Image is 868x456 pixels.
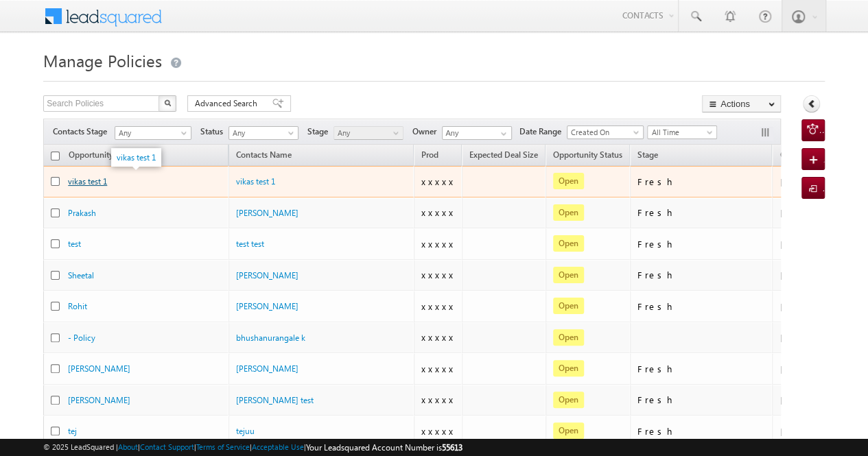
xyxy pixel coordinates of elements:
span: Opportunity Name [69,149,137,160]
div: xxxxx [421,331,456,344]
div: xxxxx [421,425,456,437]
a: Contact Support [140,442,194,451]
div: xxxxx [421,238,456,250]
div: xxxxx [421,176,456,188]
span: Your Leadsquared Account Number is [306,442,462,453]
span: Open [553,329,584,346]
a: tejuu [236,426,255,436]
a: Terms of Service [196,442,250,451]
span: Any [115,127,187,139]
span: Open [553,267,584,283]
a: Expected Deal Size [462,147,545,165]
a: Stage [631,147,665,165]
a: Opportunity Status [546,147,629,165]
div: xxxxx [421,300,456,313]
a: Created On [567,125,644,139]
a: [PERSON_NAME] [236,208,298,218]
div: Fresh [637,300,766,313]
a: vikas test 1 [68,176,107,187]
span: Open [553,173,584,189]
span: Advanced Search [195,97,261,110]
a: Acceptable Use [252,442,304,451]
span: Status [200,125,228,138]
a: Sheetal [68,270,94,280]
span: Prod [421,149,438,160]
a: All Time [647,125,717,139]
div: Fresh [637,269,766,281]
a: Rohit [68,301,87,311]
a: Any [333,126,403,140]
span: Owner [779,149,804,160]
div: xxxxx [421,394,456,406]
span: Open [553,422,584,439]
div: xxxxx [421,269,456,281]
span: Created On [567,126,639,139]
div: Fresh [637,176,766,188]
span: Open [553,298,584,314]
div: Fresh [637,206,766,219]
span: Open [553,204,584,221]
span: © 2025 LeadSquared | | | | | [43,441,462,454]
button: Actions [702,95,781,112]
span: Any [334,127,399,139]
a: [PERSON_NAME] [236,363,298,374]
a: [PERSON_NAME] [68,395,130,405]
div: Fresh [637,425,766,437]
a: tej [68,426,77,436]
a: - Policy [68,333,95,343]
span: 55613 [442,442,462,453]
span: Contacts Stage [53,125,113,138]
img: Search [164,99,171,106]
input: Check all records [51,152,60,160]
a: Any [228,126,298,140]
span: Open [553,392,584,408]
div: Fresh [637,394,766,406]
a: About [118,442,138,451]
a: test [68,239,81,249]
span: Open [553,360,584,376]
div: xxxxx [421,206,456,219]
a: [PERSON_NAME] test [236,395,314,405]
a: vikas test 1 [117,152,156,163]
input: Type to Search [442,126,512,140]
span: Stage [637,149,658,160]
a: [PERSON_NAME] [236,301,298,311]
span: Date Range [519,125,567,138]
span: Expected Deal Size [469,149,538,160]
div: Fresh [637,363,766,375]
span: All Time [648,126,713,139]
span: Manage Policies [43,49,162,71]
a: test test [236,239,264,249]
span: Open [553,235,584,252]
span: Any [229,127,294,139]
div: Fresh [637,238,766,250]
a: Any [115,126,191,140]
a: Opportunity Name [62,147,144,165]
a: Prakash [68,208,96,218]
div: xxxxx [421,363,456,375]
a: [PERSON_NAME] [236,270,298,280]
a: vikas test 1 [236,176,275,187]
span: Owner [412,125,442,138]
a: [PERSON_NAME] [68,363,130,374]
a: Show All Items [493,127,511,141]
a: bhushanurangale k [236,333,305,343]
span: Contacts Name [229,147,298,165]
span: Stage [307,125,333,138]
